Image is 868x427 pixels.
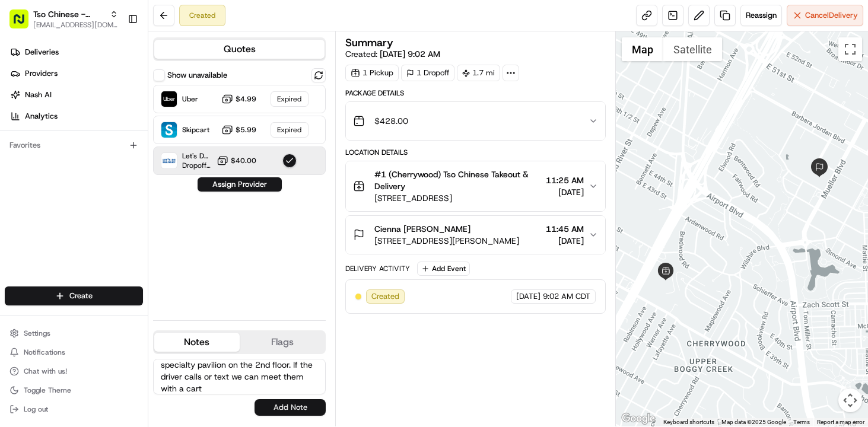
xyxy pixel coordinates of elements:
[5,401,143,418] button: Log out
[161,153,177,168] img: Let's Do Delivery
[5,286,143,305] button: Create
[345,37,393,48] h3: Summary
[255,399,326,416] button: Add Note
[24,172,91,184] span: Knowledge Base
[805,10,858,21] span: Cancel Delivery
[5,363,143,380] button: Chat with us!
[619,411,658,426] a: Open this area in Google Maps (opens a new window)
[271,91,309,107] div: Expired
[236,125,256,135] span: $5.99
[24,367,67,376] span: Chat with us!
[182,161,212,170] span: Dropoff ETA -
[838,388,862,412] button: Map camera controls
[33,20,118,30] button: [EMAIL_ADDRESS][DOMAIN_NAME]
[516,291,540,302] span: [DATE]
[374,235,519,247] span: [STREET_ADDRESS][PERSON_NAME]
[25,111,58,122] span: Analytics
[543,291,590,302] span: 9:02 AM CDT
[5,43,148,62] a: Deliveries
[793,419,810,425] a: Terms
[31,77,196,89] input: Clear
[546,186,584,198] span: [DATE]
[374,192,541,204] span: [STREET_ADDRESS]
[5,64,148,83] a: Providers
[25,90,52,100] span: Nash AI
[217,155,256,167] button: $40.00
[118,201,144,210] span: Pylon
[112,172,190,184] span: API Documentation
[5,107,148,126] a: Analytics
[346,161,605,211] button: #1 (Cherrywood) Tso Chinese Takeout & Delivery[STREET_ADDRESS]11:25 AM[DATE]
[746,10,777,21] span: Reassign
[371,291,399,302] span: Created
[838,37,862,61] button: Toggle fullscreen view
[817,419,864,425] a: Report a map error
[5,325,143,342] button: Settings
[457,65,500,81] div: 1.7 mi
[24,404,48,414] span: Log out
[5,136,143,155] div: Favorites
[12,12,36,36] img: Nash
[546,223,584,235] span: 11:45 AM
[345,148,606,157] div: Location Details
[345,264,410,273] div: Delivery Activity
[417,262,470,276] button: Add Event
[380,49,440,59] span: [DATE] 9:02 AM
[69,291,93,301] span: Create
[84,200,144,210] a: Powered byPylon
[619,411,658,426] img: Google
[271,122,309,138] div: Expired
[96,167,195,189] a: 💻API Documentation
[154,333,240,352] button: Notes
[33,8,105,20] button: Tso Chinese - Catering
[24,348,65,357] span: Notifications
[25,68,58,79] span: Providers
[182,94,198,104] span: Uber
[5,85,148,104] a: Nash AI
[12,113,33,135] img: 1736555255976-a54dd68f-1ca7-489b-9aae-adbdc363a1c4
[374,223,470,235] span: Cienna [PERSON_NAME]
[345,88,606,98] div: Package Details
[401,65,454,81] div: 1 Dropoff
[221,93,256,105] button: $4.99
[182,125,209,135] span: Skipcart
[374,168,541,192] span: #1 (Cherrywood) Tso Chinese Takeout & Delivery
[345,48,440,60] span: Created:
[40,125,150,135] div: We're available if you need us!
[202,117,216,131] button: Start new chat
[161,91,177,107] img: Uber
[5,344,143,361] button: Notifications
[5,5,123,33] button: Tso Chinese - Catering[EMAIL_ADDRESS][DOMAIN_NAME]
[7,167,96,189] a: 📗Knowledge Base
[12,47,216,66] p: Welcome 👋
[546,235,584,247] span: [DATE]
[12,173,21,183] div: 📗
[236,94,256,104] span: $4.99
[153,359,326,394] textarea: My phone number is [PHONE_NUMBER] contact Cienna. We are located in the specialty pavilion on the...
[345,65,399,81] div: 1 Pickup
[198,177,282,192] button: Assign Provider
[100,173,110,183] div: 💻
[663,418,714,426] button: Keyboard shortcuts
[721,419,786,425] span: Map data ©2025 Google
[663,37,722,61] button: Show satellite imagery
[154,40,325,59] button: Quotes
[787,5,863,26] button: CancelDelivery
[346,102,605,140] button: $428.00
[231,156,256,165] span: $40.00
[161,122,177,138] img: Skipcart
[346,216,605,254] button: Cienna [PERSON_NAME][STREET_ADDRESS][PERSON_NAME]11:45 AM[DATE]
[40,113,195,125] div: Start new chat
[25,47,59,58] span: Deliveries
[24,385,71,395] span: Toggle Theme
[622,37,663,61] button: Show street map
[24,329,50,338] span: Settings
[240,333,325,352] button: Flags
[740,5,782,26] button: Reassign
[5,382,143,399] button: Toggle Theme
[167,70,227,81] label: Show unavailable
[374,115,408,127] span: $428.00
[546,174,584,186] span: 11:25 AM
